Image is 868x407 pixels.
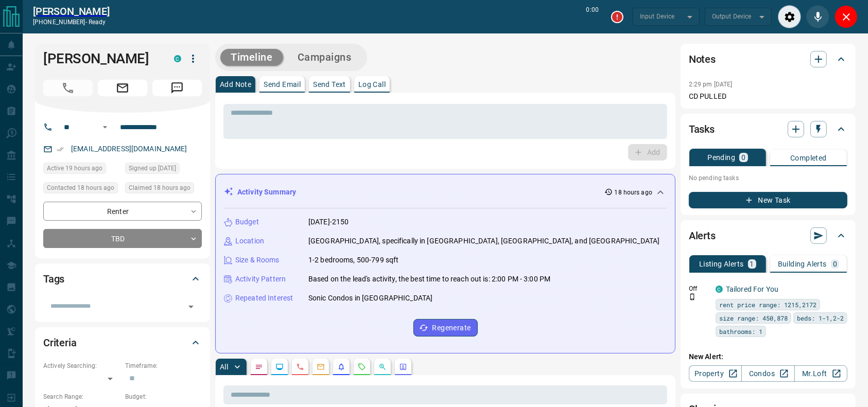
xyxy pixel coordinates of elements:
button: Timeline [220,49,283,66]
div: condos.ca [174,55,181,62]
p: Budget: [125,392,202,401]
svg: Opportunities [378,363,387,371]
a: Condos [741,365,794,382]
p: Off [689,284,709,293]
div: Notes [689,47,847,72]
p: New Alert: [689,351,847,362]
p: Sonic Condos in [GEOGRAPHIC_DATA] [308,293,432,304]
button: Regenerate [413,319,478,337]
p: 0 [833,260,837,268]
p: Pending [707,154,735,161]
a: Tailored For You [726,285,778,293]
p: [GEOGRAPHIC_DATA], specifically in [GEOGRAPHIC_DATA], [GEOGRAPHIC_DATA], and [GEOGRAPHIC_DATA] [308,236,659,246]
span: rent price range: 1215,2172 [719,299,817,310]
p: Activity Pattern [235,274,286,285]
div: Tasks [689,117,847,141]
p: Actively Searching: [43,361,120,370]
button: Open [184,299,198,314]
a: [PERSON_NAME] [33,5,110,17]
p: Repeated Interest [235,293,293,304]
div: Alerts [689,223,847,248]
svg: Agent Actions [399,363,407,371]
button: New Task [689,192,847,208]
p: 2:29 pm [DATE] [689,81,733,88]
button: Campaigns [287,49,362,66]
span: Call [43,80,93,96]
div: condos.ca [716,286,723,293]
span: Contacted 18 hours ago [47,183,114,193]
h2: Criteria [43,334,77,351]
a: Property [689,365,742,382]
h2: Notes [689,51,716,67]
a: [EMAIL_ADDRESS][DOMAIN_NAME] [71,145,187,153]
p: Timeframe: [125,361,202,370]
p: Log Call [358,81,386,88]
span: Claimed 18 hours ago [129,183,190,193]
p: CD PULLED [689,91,847,102]
div: Mon Aug 18 2025 [125,182,202,197]
h2: Alerts [689,227,716,244]
svg: Lead Browsing Activity [275,363,284,371]
p: Completed [790,154,827,162]
div: Mon Aug 18 2025 [43,182,120,197]
p: Based on the lead's activity, the best time to reach out is: 2:00 PM - 3:00 PM [308,274,550,285]
p: [PHONE_NUMBER] - [33,17,110,27]
svg: Emails [317,363,325,371]
p: Building Alerts [778,260,827,268]
h2: Tasks [689,121,715,137]
a: Mr.Loft [794,365,847,382]
p: 1-2 bedrooms, 500-799 sqft [308,255,398,266]
svg: Listing Alerts [337,363,345,371]
p: 0 [741,154,745,161]
p: All [220,363,228,370]
button: Open [99,121,111,133]
p: Send Email [264,81,301,88]
svg: Notes [255,363,263,371]
p: Budget [235,217,259,227]
span: beds: 1-1,2-2 [797,313,844,323]
div: Mon Aug 18 2025 [43,163,120,177]
svg: Requests [358,363,366,371]
div: Mute [806,5,829,28]
p: Search Range: [43,392,120,401]
svg: Email Verified [57,146,64,153]
p: [DATE]-2150 [308,217,349,227]
span: ready [89,19,106,26]
div: Tue Aug 12 2025 [125,163,202,177]
svg: Calls [296,363,304,371]
span: Active 19 hours ago [47,163,102,173]
span: bathrooms: 1 [719,326,762,337]
p: Listing Alerts [699,260,744,268]
p: Location [235,236,264,246]
h2: Tags [43,271,64,287]
div: TBD [43,229,202,248]
div: Audio Settings [778,5,801,28]
p: 1 [750,260,754,268]
div: Criteria [43,330,202,355]
span: Message [152,80,202,96]
p: 18 hours ago [615,188,652,197]
div: Renter [43,202,202,221]
h1: [PERSON_NAME] [43,50,159,67]
p: Size & Rooms [235,255,280,266]
p: Activity Summary [237,187,296,198]
span: size range: 450,878 [719,313,788,323]
span: Email [98,80,147,96]
span: Signed up [DATE] [129,163,176,173]
div: Activity Summary18 hours ago [224,183,667,202]
p: No pending tasks [689,170,847,186]
p: Add Note [220,81,251,88]
div: Close [835,5,858,28]
svg: Push Notification Only [689,293,696,300]
div: Tags [43,267,202,291]
p: 0:00 [586,5,599,28]
p: Send Text [313,81,346,88]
